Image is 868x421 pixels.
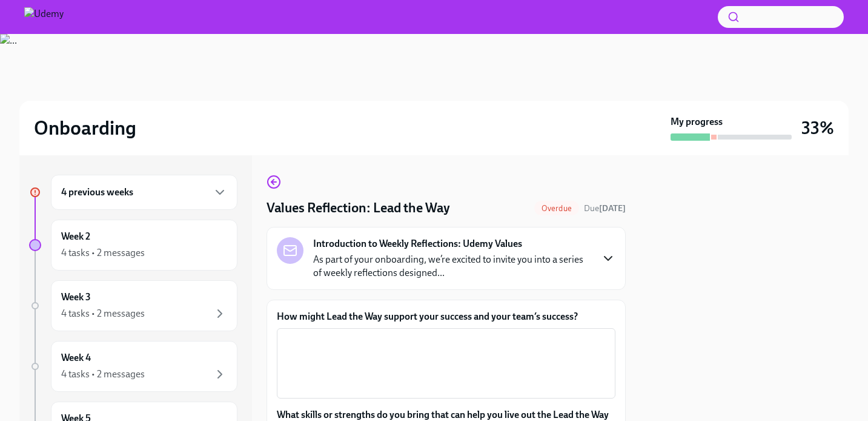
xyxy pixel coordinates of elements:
h2: Onboarding [34,116,136,140]
h6: Week 3 [61,291,91,304]
label: How might Lead the Way support your success and your team’s success? [277,310,615,323]
div: 4 tasks • 2 messages [61,246,145,260]
a: Week 44 tasks • 2 messages [29,341,237,392]
h4: Values Reflection: Lead the Way [267,199,450,217]
div: 4 tasks • 2 messages [61,368,145,381]
span: Overdue [534,204,579,213]
strong: My progress [671,115,723,129]
strong: Introduction to Weekly Reflections: Udemy Values [313,237,522,251]
span: Due [584,203,626,214]
h6: Week 4 [61,351,91,365]
a: Week 34 tasks • 2 messages [29,280,237,331]
p: As part of your onboarding, we’re excited to invite you into a series of weekly reflections desig... [313,253,591,280]
div: 4 tasks • 2 messages [61,307,145,320]
a: Week 24 tasks • 2 messages [29,220,237,271]
h6: Week 2 [61,230,90,243]
h6: 4 previous weeks [61,186,133,199]
img: Udemy [24,7,64,27]
h3: 33% [801,117,834,139]
div: 4 previous weeks [51,175,237,210]
span: August 18th, 2025 08:00 [584,203,626,214]
strong: [DATE] [599,203,626,214]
